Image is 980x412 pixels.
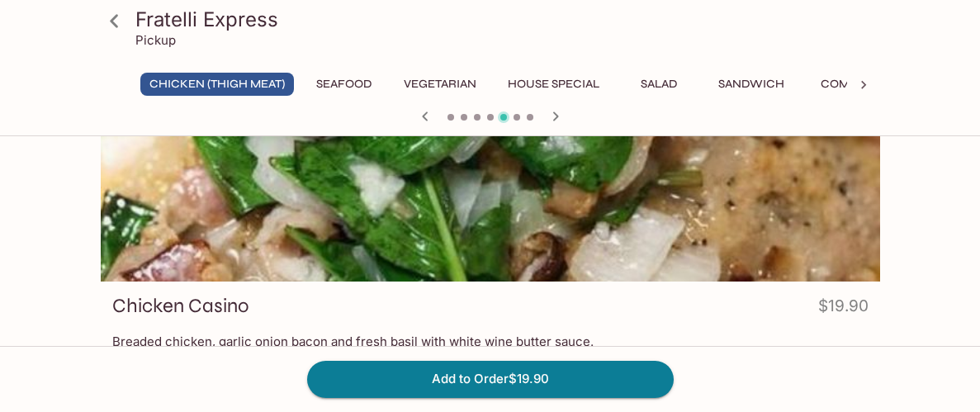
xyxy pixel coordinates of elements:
p: Breaded chicken, garlic onion bacon and fresh basil with white wine butter sauce. [112,334,869,349]
button: Salad [622,73,696,96]
div: Chicken Casino [101,63,880,282]
button: Add to Order$19.90 [307,361,674,397]
h3: Chicken Casino [112,293,249,319]
button: Vegetarian [395,73,485,96]
button: Sandwich [709,73,793,96]
p: Pickup [135,32,176,48]
h4: $19.90 [818,293,869,325]
h3: Fratelli Express [135,7,873,32]
button: House Special [499,73,608,96]
button: Chicken (Thigh Meat) [140,73,294,96]
button: Seafood [307,73,381,96]
button: Combo [807,73,881,96]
